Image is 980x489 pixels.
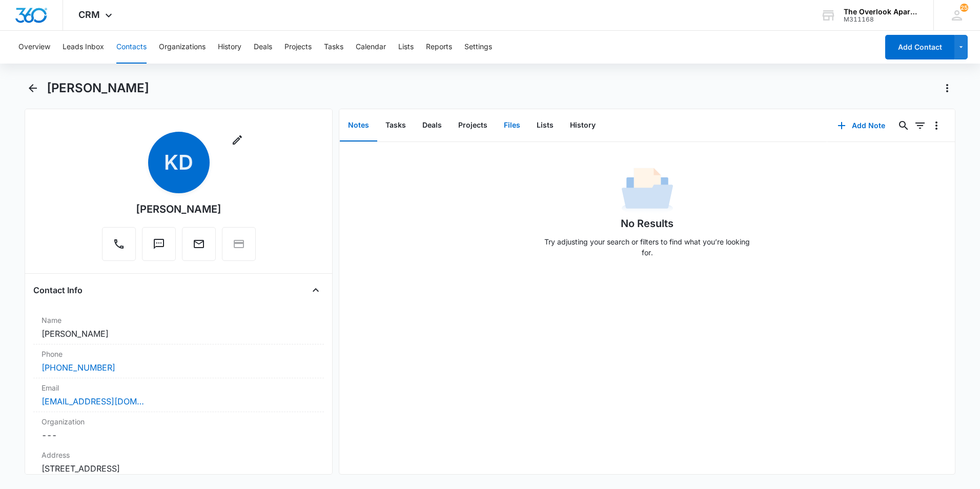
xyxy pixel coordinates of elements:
[42,462,316,475] dd: [STREET_ADDRESS]
[398,31,414,64] button: Lists
[284,31,312,64] button: Projects
[42,450,316,460] label: Address
[960,4,968,12] span: 25
[528,110,562,141] button: Lists
[47,80,149,96] h1: [PERSON_NAME]
[340,110,377,141] button: Notes
[308,282,324,298] button: Close
[33,378,324,412] div: Email[EMAIL_ADDRESS][DOMAIN_NAME]
[33,284,83,296] h4: Contact Info
[102,227,136,261] button: Call
[562,110,604,141] button: History
[912,117,928,134] button: Filters
[33,412,324,445] div: Organization---
[324,31,343,64] button: Tasks
[116,31,147,64] button: Contacts
[63,31,104,64] button: Leads Inbox
[621,216,673,231] h1: No Results
[25,80,40,96] button: Back
[450,110,496,141] button: Projects
[142,243,176,252] a: Text
[33,311,324,344] div: Name[PERSON_NAME]
[844,16,918,23] div: account id
[885,35,954,59] button: Add Contact
[218,31,241,64] button: History
[102,243,136,252] a: Call
[159,31,206,64] button: Organizations
[148,132,210,193] span: KD
[182,227,216,261] button: Email
[496,110,528,141] button: Files
[42,416,316,427] label: Organization
[939,80,955,96] button: Actions
[136,201,221,217] div: [PERSON_NAME]
[414,110,450,141] button: Deals
[540,236,755,258] p: Try adjusting your search or filters to find what you’re looking for.
[895,117,912,134] button: Search...
[844,8,918,16] div: account name
[464,31,492,64] button: Settings
[42,328,316,340] dd: [PERSON_NAME]
[42,395,144,407] a: [EMAIL_ADDRESS][DOMAIN_NAME]
[426,31,452,64] button: Reports
[928,117,945,134] button: Overflow Menu
[33,445,324,479] div: Address[STREET_ADDRESS]
[254,31,272,64] button: Deals
[960,4,968,12] div: notifications count
[18,31,50,64] button: Overview
[182,243,216,252] a: Email
[356,31,386,64] button: Calendar
[42,429,316,441] dd: ---
[42,382,316,393] label: Email
[622,165,673,216] img: No Data
[377,110,414,141] button: Tasks
[42,361,115,374] a: [PHONE_NUMBER]
[142,227,176,261] button: Text
[827,113,895,138] button: Add Note
[42,349,316,359] label: Phone
[42,315,316,325] label: Name
[33,344,324,378] div: Phone[PHONE_NUMBER]
[78,9,100,20] span: CRM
